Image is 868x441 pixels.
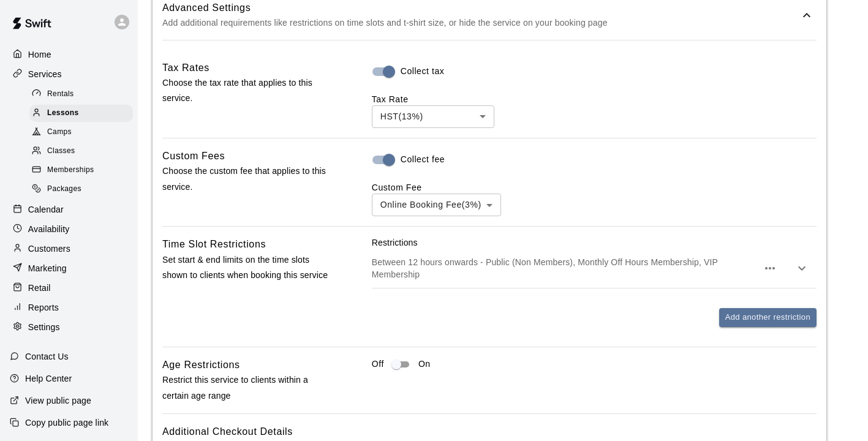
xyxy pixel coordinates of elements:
[28,223,70,235] p: Availability
[372,183,422,192] label: Custom Fee
[10,259,128,277] a: Marketing
[25,372,72,385] p: Help Center
[29,105,133,122] div: Lessons
[47,126,72,138] span: Camps
[162,357,240,373] h6: Age Restrictions
[401,65,445,78] span: Collect tax
[28,301,59,314] p: Reports
[29,142,138,161] a: Classes
[372,256,758,281] p: Between 12 hours onwards - Public (Non Members), Monthly Off Hours Membership, VIP Membership
[162,148,225,164] h6: Custom Fees
[29,85,138,104] a: Rentals
[372,194,501,216] div: Online Booking Fee ( 3% )
[47,164,94,176] span: Memberships
[10,200,128,219] a: Calendar
[162,75,333,106] p: Choose the tax rate that applies to this service.
[10,65,128,83] a: Services
[47,88,74,100] span: Rentals
[25,417,108,429] p: Copy public page link
[10,45,128,64] a: Home
[372,94,409,104] label: Tax Rate
[29,124,133,141] div: Camps
[372,236,817,249] p: Restrictions
[372,358,384,371] p: Off
[29,180,138,199] a: Packages
[162,372,333,403] p: Restrict this service to clients within a certain age range
[47,183,81,195] span: Packages
[162,424,293,440] h6: Additional Checkout Details
[719,308,817,327] button: Add another restriction
[29,162,133,179] div: Memberships
[29,123,138,142] a: Camps
[28,243,70,255] p: Customers
[10,318,128,336] a: Settings
[162,236,266,252] h6: Time Slot Restrictions
[28,321,60,333] p: Settings
[28,262,67,274] p: Marketing
[162,164,333,194] p: Choose the custom fee that applies to this service.
[10,279,128,297] a: Retail
[25,350,69,363] p: Contact Us
[10,220,128,238] a: Availability
[10,298,128,317] a: Reports
[28,48,51,61] p: Home
[47,107,79,119] span: Lessons
[29,143,133,160] div: Classes
[162,252,333,283] p: Set start & end limits on the time slots shown to clients when booking this service
[418,358,431,371] p: On
[162,60,209,76] h6: Tax Rates
[29,104,138,123] a: Lessons
[372,105,494,128] div: HST ( 13 %)
[29,161,138,180] a: Memberships
[162,15,799,31] p: Add additional requirements like restrictions on time slots and t-shirt size, or hide the service...
[28,203,64,216] p: Calendar
[25,394,91,407] p: View public page
[372,249,817,288] div: Between 12 hours onwards - Public (Non Members), Monthly Off Hours Membership, VIP Membership
[28,282,51,294] p: Retail
[47,145,75,157] span: Classes
[401,153,445,166] span: Collect fee
[10,239,128,258] a: Customers
[28,68,62,80] p: Services
[29,181,133,198] div: Packages
[29,86,133,103] div: Rentals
